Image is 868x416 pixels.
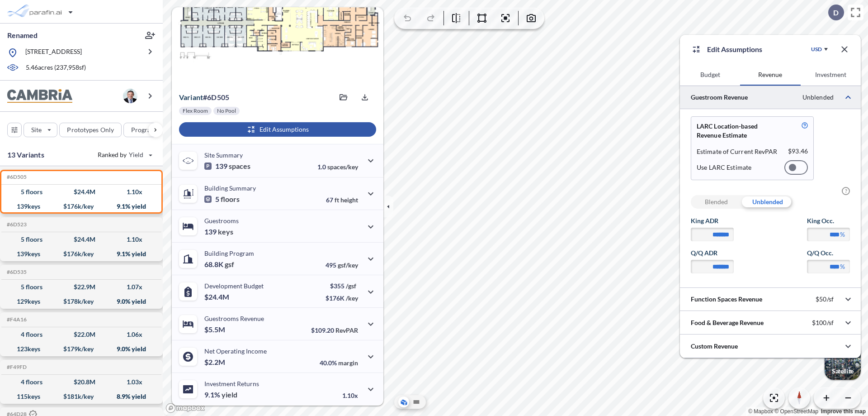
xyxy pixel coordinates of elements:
a: Mapbox [748,408,773,415]
p: $109.20 [311,326,358,334]
span: margin [338,359,358,367]
p: Flex Room [183,107,208,115]
p: Renamed [7,30,38,40]
p: # 6d505 [179,93,229,102]
label: Q/Q Occ. [807,249,850,258]
span: ft [335,196,339,204]
p: $50/sf [816,295,834,303]
p: 68.8K [204,260,234,269]
button: Budget [680,64,740,86]
a: OpenStreetMap [774,408,818,415]
button: Edit Assumptions [179,122,376,137]
p: [STREET_ADDRESS] [25,47,82,58]
p: 5 [204,195,240,204]
p: 1.10x [342,392,358,399]
p: Investment Returns [204,380,259,387]
p: Prototypes Only [67,125,114,134]
span: Yield [129,150,144,159]
h5: Click to copy the code [5,364,27,370]
span: yield [222,390,237,399]
p: 139 [204,162,250,171]
h5: Click to copy the code [5,316,27,323]
p: $355 [325,282,358,290]
p: Building Summary [204,184,256,192]
p: $176K [325,294,358,302]
span: Variant [179,93,203,101]
button: Revenue [740,64,800,86]
p: 1.0 [317,163,358,171]
span: RevPAR [335,326,358,334]
button: Investment [801,64,861,86]
h5: Click to copy the code [5,174,27,180]
span: spaces [229,162,250,171]
p: 67 [326,196,358,204]
p: LARC Location-based Revenue Estimate [697,122,780,140]
img: user logo [123,89,137,103]
div: USD [811,46,822,53]
span: gsf [225,260,234,269]
label: % [840,262,845,271]
label: Q/Q ADR [691,249,734,258]
button: Ranked by Yield [90,148,158,162]
label: % [840,230,845,239]
div: Unblended [742,195,793,209]
p: Site [31,125,42,134]
p: Program [131,125,156,134]
p: D [833,9,839,17]
p: Function Spaces Revenue [691,295,762,304]
p: Guestrooms Revenue [204,315,264,322]
p: 40.0% [320,359,358,367]
p: Estimate of Current RevPAR [697,147,778,156]
p: Use LARC Estimate [697,163,751,172]
button: Prototypes Only [59,123,122,137]
span: ? [842,187,850,195]
h5: Click to copy the code [5,221,27,228]
span: keys [218,227,233,236]
p: $24.4M [204,292,231,301]
label: King ADR [691,216,734,225]
p: Food & Beverage Revenue [691,318,764,327]
a: Mapbox homepage [165,403,205,413]
a: Improve this map [821,408,866,415]
button: Aerial View [398,397,409,407]
p: $100/sf [812,319,834,327]
p: 5.46 acres ( 237,958 sf) [26,63,86,73]
p: Development Budget [204,282,264,290]
div: Blended [691,195,742,209]
button: Switcher ImageSatellite [825,344,861,380]
img: Switcher Image [825,344,861,380]
span: spaces/key [327,163,358,171]
p: Net Operating Income [204,347,267,355]
span: /gsf [346,282,356,290]
h5: Click to copy the code [5,269,27,275]
p: Edit Assumptions [707,44,762,55]
p: 495 [325,261,358,269]
p: Site Summary [204,151,243,159]
button: Program [123,123,172,137]
p: $ 93.46 [788,147,808,156]
img: BrandImage [7,89,72,103]
button: Site [24,123,57,137]
span: /key [346,294,358,302]
span: height [340,196,358,204]
label: King Occ. [807,216,850,225]
p: Building Program [204,249,254,257]
p: 13 Variants [7,149,44,160]
p: $5.5M [204,325,226,334]
p: Guestrooms [204,217,239,225]
p: $2.2M [204,358,226,367]
button: Site Plan [411,397,422,407]
p: 139 [204,227,233,236]
p: 9.1% [204,390,237,399]
span: floors [221,195,240,204]
span: gsf/key [338,261,358,269]
p: Satellite [832,368,854,375]
p: Custom Revenue [691,342,738,351]
p: No Pool [217,107,236,115]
